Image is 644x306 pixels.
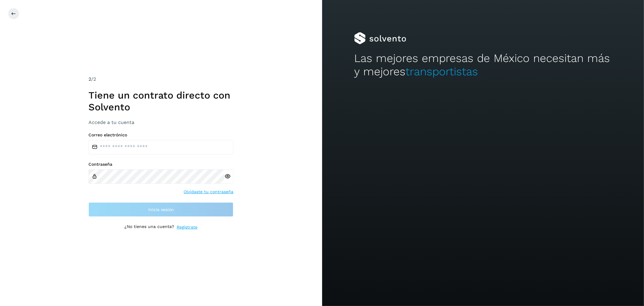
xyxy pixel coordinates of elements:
label: Correo electrónico [88,132,233,138]
label: Contraseña [88,162,233,167]
span: 2 [88,76,91,82]
h3: Accede a tu cuenta [88,119,233,125]
h2: Las mejores empresas de México necesitan más y mejores [354,52,612,79]
a: Olvidaste tu contraseña [184,189,233,195]
a: Regístrate [177,224,197,230]
span: Inicia sesión [148,207,174,212]
div: /2 [88,76,233,83]
p: ¿No tienes una cuenta? [124,224,174,230]
button: Inicia sesión [88,202,233,217]
h1: Tiene un contrato directo con Solvento [88,90,233,113]
span: transportistas [405,65,478,78]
